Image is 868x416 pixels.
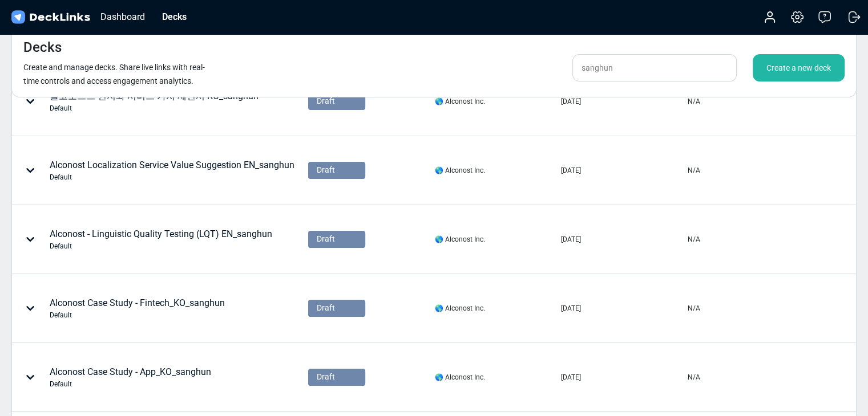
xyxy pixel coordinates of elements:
[95,10,151,24] div: Dashboard
[434,165,485,176] div: 🌎 Alconost Inc.
[50,227,272,251] div: Alconost - Linguistic Quality Testing (LQT) EN_sanghun
[561,303,581,313] div: [DATE]
[688,165,700,176] div: N/A
[156,10,192,24] div: Decks
[561,234,581,244] div: [DATE]
[9,9,92,26] img: DeckLinks
[688,372,700,382] div: N/A
[561,372,581,382] div: [DATE]
[317,233,335,245] span: Draft
[688,234,700,244] div: N/A
[561,96,581,107] div: [DATE]
[50,379,211,389] div: Default
[317,95,335,107] span: Draft
[50,365,211,389] div: Alconost Case Study - App_KO_sanghun
[753,54,845,81] div: Create a new deck
[50,172,294,182] div: Default
[50,296,225,320] div: Alconost Case Study - Fintech_KO_sanghun
[50,241,272,251] div: Default
[688,303,700,313] div: N/A
[434,372,485,382] div: 🌎 Alconost Inc.
[434,303,485,313] div: 🌎 Alconost Inc.
[317,371,335,383] span: Draft
[317,302,335,314] span: Draft
[50,310,225,320] div: Default
[688,96,700,107] div: N/A
[561,165,581,176] div: [DATE]
[317,164,335,176] span: Draft
[50,158,294,182] div: Alconost Localization Service Value Suggestion EN_sanghun
[572,54,737,81] input: Search
[50,103,259,113] div: Default
[434,96,485,107] div: 🌎 Alconost Inc.
[23,63,205,85] small: Create and manage decks. Share live links with real-time controls and access engagement analytics.
[23,39,62,56] h4: Decks
[434,234,485,244] div: 🌎 Alconost Inc.
[50,89,259,113] div: 알코노스트 현지화 서비스 가치 제언서 KO_sanghun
